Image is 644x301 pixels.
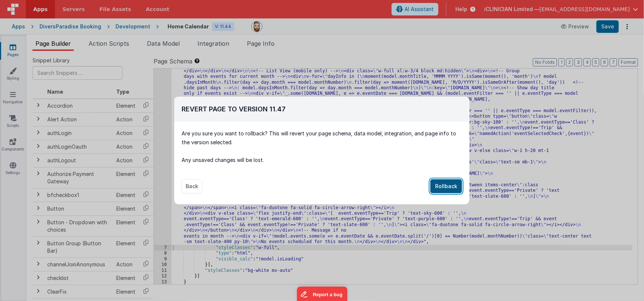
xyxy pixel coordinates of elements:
[275,105,286,113] span: .47
[182,104,462,114] h2: Revert Page To Version 11
[430,179,462,193] button: Rollback
[182,156,462,165] p: Any unsaved changes will be lost.
[182,129,462,147] p: Are you sure you want to rollback? This will revert your page schema, data model, integration, an...
[182,179,202,193] button: Back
